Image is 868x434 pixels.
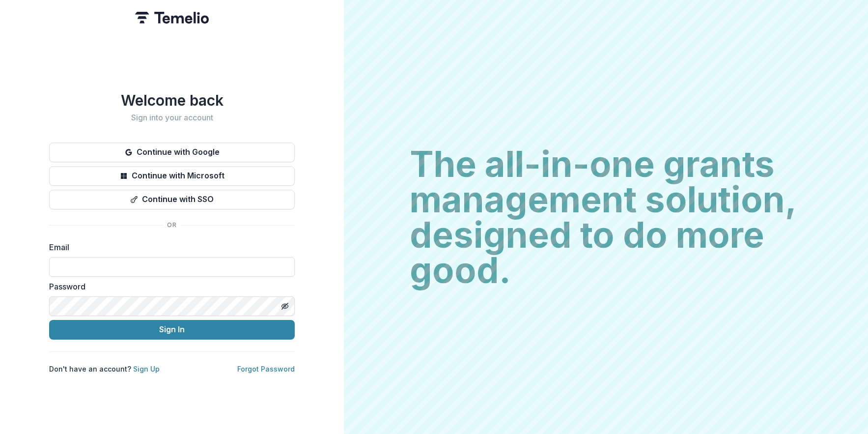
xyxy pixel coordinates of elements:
button: Sign In [49,320,295,340]
label: Password [49,281,289,292]
a: Sign Up [133,365,160,373]
h2: Sign into your account [49,113,295,122]
button: Continue with Google [49,143,295,162]
button: Toggle password visibility [277,298,293,314]
label: Email [49,241,289,253]
h1: Welcome back [49,91,295,109]
button: Continue with Microsoft [49,166,295,186]
p: Don't have an account? [49,364,160,374]
button: Continue with SSO [49,190,295,209]
a: Forgot Password [237,365,295,373]
img: Temelio [135,12,209,24]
